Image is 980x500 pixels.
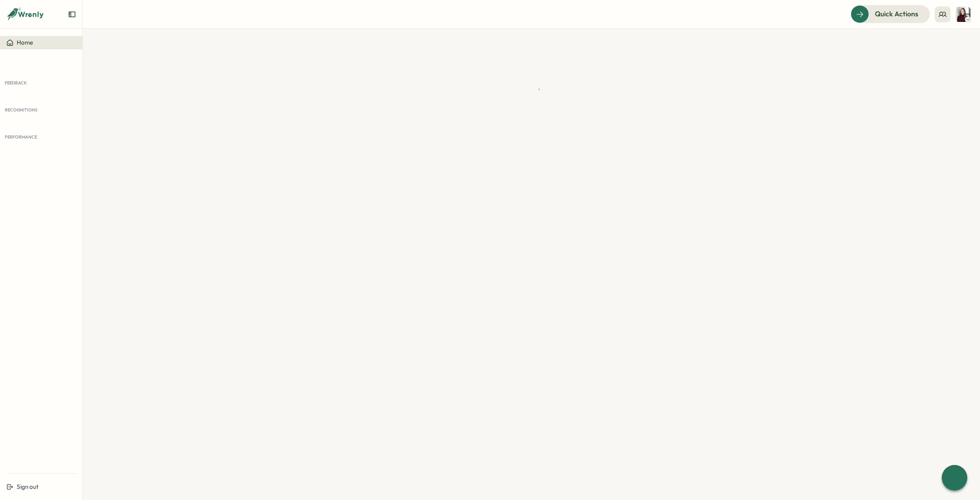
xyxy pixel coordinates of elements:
span: Sign out [17,483,39,490]
button: Expand sidebar [68,10,76,18]
img: Sanna Tietjen [955,7,970,22]
button: Quick Actions [851,5,930,23]
span: Home [17,39,33,47]
span: Quick Actions [875,9,918,19]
